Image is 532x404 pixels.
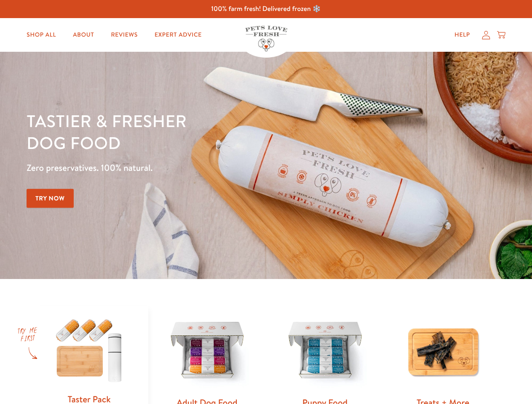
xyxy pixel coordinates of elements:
a: Expert Advice [148,27,209,43]
a: Try Now [27,189,74,208]
h1: Tastier & fresher dog food [27,110,346,154]
img: Pets Love Fresh [245,26,287,51]
a: Reviews [104,27,144,43]
a: Shop All [20,27,63,43]
a: About [66,27,101,43]
p: Zero preservatives. 100% natural. [27,160,346,175]
a: Help [448,27,477,43]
